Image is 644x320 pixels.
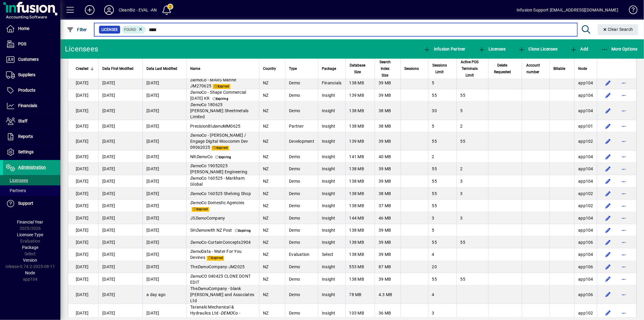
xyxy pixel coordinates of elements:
button: More options [619,78,629,88]
em: Demo [190,200,201,205]
button: Edit [603,136,613,146]
td: 40 MB [375,151,401,163]
td: 3 [428,212,457,224]
button: Filter [65,24,88,35]
span: Infusion Partner [423,47,466,51]
span: Type [289,65,297,72]
span: app104.prod.infusionbusinesssoftware.com [578,179,593,184]
td: Insight [318,236,345,248]
button: More options [619,121,629,131]
span: JS Company [190,216,225,220]
td: [DATE] [68,89,98,102]
span: app104.prod.infusionbusinesssoftware.com [578,154,593,159]
td: 138 MB [345,120,375,132]
div: Delete Requested [492,62,518,75]
span: Data - Water For You Devines [190,249,242,260]
td: 138 MB [345,200,375,212]
span: Found [124,28,136,32]
td: [DATE] [143,236,186,248]
a: Customers [3,52,60,67]
div: Name [190,65,255,72]
td: [DATE] [98,102,143,120]
td: 39 MB [375,89,401,102]
td: NZ [259,224,285,236]
td: [DATE] [98,89,143,102]
td: Demo [285,175,318,188]
a: Financials [3,98,60,113]
td: [DATE] [98,248,143,261]
button: More options [619,152,629,162]
td: [DATE] [143,77,186,89]
span: Financials [18,103,37,108]
div: Created [76,65,95,72]
span: Billable [553,65,565,72]
button: Edit [603,250,613,259]
em: Demo [190,102,201,107]
span: app104.prod.infusionbusinesssoftware.com [578,216,593,220]
td: 141 MB [345,151,375,163]
button: More options [619,176,629,186]
button: Edit [603,225,613,235]
span: Expired [213,84,230,89]
td: [DATE] [68,102,98,120]
td: 138 MB [345,224,375,236]
div: Account number [526,62,546,75]
span: Sessions [405,65,419,72]
td: 46 MB [375,212,401,224]
td: [DATE] [68,188,98,200]
td: 2 [428,151,457,163]
td: 2 [457,163,488,175]
td: 39 MB [375,132,401,151]
button: Add [569,44,590,54]
span: Country [263,65,276,72]
a: Reports [3,129,60,144]
span: Partners [6,188,26,193]
em: Demo [190,163,201,168]
a: Support [3,196,60,211]
td: 37 MB [375,200,401,212]
td: 39 MB [375,236,401,248]
td: 39 MB [375,248,401,261]
span: app104.prod.infusionbusinesssoftware.com [578,93,593,98]
td: Insight [318,188,345,200]
td: [DATE] [68,77,98,89]
div: Sessions [405,65,425,72]
td: 5 [457,102,488,120]
td: [DATE] [98,200,143,212]
span: Licensees [6,178,28,183]
div: Node [578,65,593,72]
button: More options [619,237,629,247]
td: Insight [318,132,345,151]
span: Clone Licensee [518,47,557,51]
button: More Options [600,44,639,54]
button: Infusion Partner [422,44,467,54]
div: Active POS Terminals Limit [460,59,485,79]
td: [DATE] [143,200,186,212]
span: app102.prod.infusionbusinesssoftware.com [578,203,593,208]
button: Edit [603,308,613,318]
em: Demo [190,133,201,138]
td: [DATE] [68,175,98,188]
span: Active POS Terminals Limit [460,59,479,79]
a: Partners [3,185,60,196]
button: More options [619,274,629,284]
div: Search Index Size [379,59,397,79]
div: CleanBiz - EVAL -AN [119,5,157,15]
button: Edit [603,290,613,299]
span: Expiring [211,96,230,101]
td: [DATE] [98,236,143,248]
td: Financials [318,77,345,89]
span: app101.prod.infusionbusinesssoftware.com [578,124,593,129]
span: Data Last Modified [146,65,177,72]
td: 55 [428,89,457,102]
span: Add [570,47,588,51]
button: Edit [603,213,613,223]
td: [DATE] [143,151,186,163]
td: [DATE] [68,132,98,151]
td: 55 [428,200,457,212]
td: Insight [318,212,345,224]
a: POS [3,37,60,52]
a: Products [3,83,60,98]
button: Add [80,5,99,15]
td: [DATE] [98,175,143,188]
